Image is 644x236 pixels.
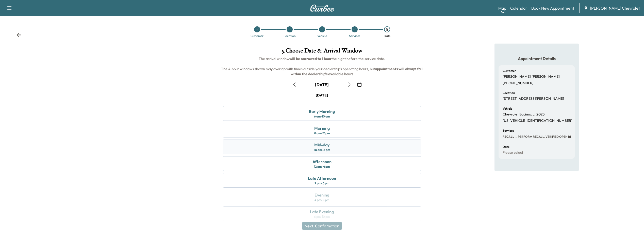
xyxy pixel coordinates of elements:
[314,114,330,119] div: 6 am - 10 am
[317,34,327,37] div: Vehicle
[308,175,336,181] div: Late Afternoon
[251,34,263,37] div: Customer
[291,67,424,76] b: appointments will always fall within the dealership's available hours
[384,34,390,37] div: Date
[284,34,296,37] div: Location
[314,148,330,152] div: 10 am - 2 pm
[384,26,390,32] div: 5
[316,93,328,98] div: [DATE]
[503,135,514,139] span: RECALL
[312,159,332,165] div: Afternoon
[16,32,21,37] div: Back
[498,5,506,11] a: MapBeta
[503,81,534,86] p: [PHONE_NUMBER]
[499,56,575,61] h5: Appointment Details
[309,108,335,114] div: Early Morning
[315,82,329,87] div: [DATE]
[314,131,330,135] div: 8 am - 12 pm
[310,5,334,12] img: Curbee Logo
[314,125,330,131] div: Morning
[590,5,640,11] span: [PERSON_NAME] Chevrolet
[514,134,517,139] span: -
[503,150,523,155] p: Please select
[517,135,580,139] span: PERFORM RECALL. VERIFIED OPEN RECALL:
[503,96,564,101] p: [STREET_ADDRESS][PERSON_NAME]
[314,165,330,169] div: 12 pm - 4 pm
[503,74,560,79] p: [PERSON_NAME] [PERSON_NAME]
[503,69,516,72] h6: Customer
[503,145,509,148] h6: Date
[503,129,514,132] h6: Services
[315,181,329,185] div: 2 pm - 6 pm
[510,5,527,11] a: Calendar
[349,34,360,37] div: Services
[501,10,506,14] div: Beta
[503,107,512,110] h6: Vehicle
[503,91,515,94] h6: Location
[503,119,572,123] p: [US_VEHICLE_IDENTIFICATION_NUMBER]
[314,142,329,148] div: Mid-day
[219,48,425,56] h1: 5 . Choose Date & Arrival Window
[531,5,574,11] a: Book New Appointment
[289,56,332,61] b: will be narrowed to 1 hour
[221,56,423,76] span: The arrival window the night before the service date. The 4-hour windows shown may overlap with t...
[503,112,545,117] p: Chevrolet Equinox Lt 2023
